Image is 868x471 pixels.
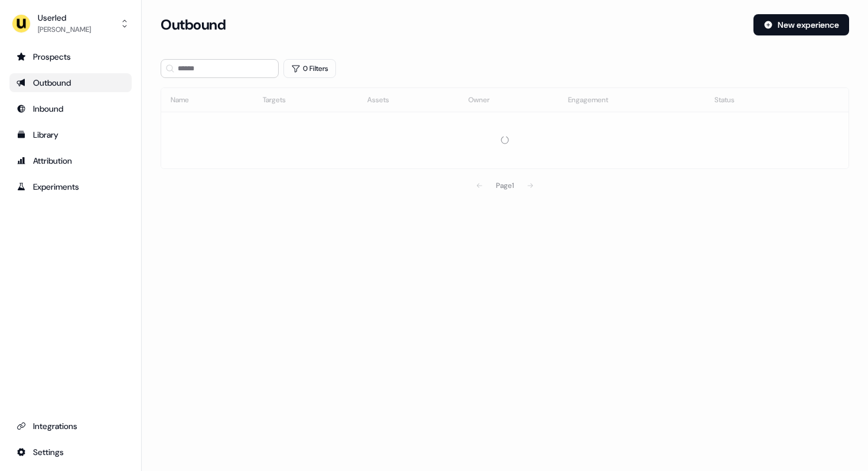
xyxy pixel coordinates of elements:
[9,47,132,66] a: Go to prospects
[9,417,132,436] a: Go to integrations
[17,129,125,141] div: Library
[17,51,125,63] div: Prospects
[9,125,132,144] a: Go to templates
[17,446,125,458] div: Settings
[9,99,132,118] a: Go to Inbound
[9,151,132,170] a: Go to attribution
[161,16,226,34] h3: Outbound
[283,59,336,78] button: 0 Filters
[17,155,125,167] div: Attribution
[38,12,91,24] div: Userled
[753,14,849,35] button: New experience
[17,181,125,193] div: Experiments
[9,9,132,38] button: Userled[PERSON_NAME]
[17,420,125,432] div: Integrations
[17,103,125,115] div: Inbound
[38,24,91,35] div: [PERSON_NAME]
[9,73,132,92] a: Go to outbound experience
[9,177,132,196] a: Go to experiments
[9,443,132,462] a: Go to integrations
[17,77,125,89] div: Outbound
